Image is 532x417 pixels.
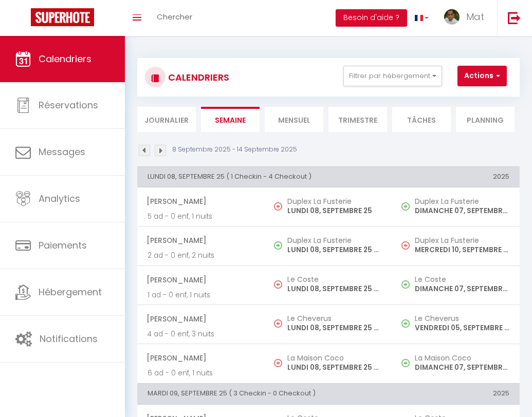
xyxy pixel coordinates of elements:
[401,202,410,211] img: NO IMAGE
[137,384,392,404] th: MARDI 09, SEPTEMBRE 25 ( 3 Checkin - 0 Checkout )
[39,145,85,158] span: Messages
[274,280,282,289] img: NO IMAGE
[415,283,509,294] p: DIMANCHE 07, SEPTEMBRE 25 - 19:00
[274,202,282,211] img: NO IMAGE
[148,329,254,339] p: 4 ad - 0 enf, 3 nuits
[287,244,382,255] p: LUNDI 08, SEPTEMBRE 25 - 17:00
[444,9,460,25] img: ...
[415,275,509,283] h5: Le Coste
[457,66,507,86] button: Actions
[287,197,382,205] h5: Duplex La Fusterie
[287,236,382,244] h5: Duplex La Fusterie
[39,52,91,65] span: Calendriers
[466,10,484,23] span: Mat
[31,8,94,26] img: Super Booking
[508,11,521,24] img: logout
[148,368,254,378] p: 6 ad - 0 enf, 1 nuits
[146,192,254,211] span: [PERSON_NAME]
[146,348,254,368] span: [PERSON_NAME]
[39,239,87,252] span: Paiements
[287,314,382,323] h5: Le Cheverus
[39,99,98,111] span: Réservations
[401,280,410,289] img: NO IMAGE
[166,66,229,89] h3: CALENDRIERS
[137,166,392,187] th: LUNDI 08, SEPTEMBRE 25 ( 1 Checkin - 4 Checkout )
[287,275,382,283] h5: Le Coste
[8,4,39,35] button: Ouvrir le widget de chat LiveChat
[157,11,192,22] span: Chercher
[415,244,509,255] p: MERCREDI 10, SEPTEMBRE 25 - 09:00
[392,166,520,187] th: 2025
[287,323,382,333] p: LUNDI 08, SEPTEMBRE 25 - 10:00
[415,314,509,323] h5: Le Cheverus
[274,359,282,367] img: NO IMAGE
[40,332,98,345] span: Notifications
[148,211,254,222] p: 5 ad - 0 enf, 1 nuits
[401,359,410,367] img: NO IMAGE
[415,362,509,373] p: DIMANCHE 07, SEPTEMBRE 25 - 17:00
[137,107,196,132] li: Journalier
[343,66,442,86] button: Filtrer par hébergement
[146,231,254,250] span: [PERSON_NAME]
[401,241,410,250] img: NO IMAGE
[415,236,509,244] h5: Duplex La Fusterie
[265,107,323,132] li: Mensuel
[392,384,520,404] th: 2025
[287,205,382,216] p: LUNDI 08, SEPTEMBRE 25
[201,107,260,132] li: Semaine
[39,286,102,298] span: Hébergement
[415,197,509,205] h5: Duplex La Fusterie
[148,250,254,261] p: 2 ad - 0 enf, 2 nuits
[146,309,254,329] span: [PERSON_NAME]
[287,362,382,373] p: LUNDI 08, SEPTEMBRE 25 - 10:00
[39,192,80,205] span: Analytics
[336,9,407,27] button: Besoin d'aide ?
[172,145,297,155] p: 8 Septembre 2025 - 14 Septembre 2025
[392,107,451,132] li: Tâches
[415,354,509,362] h5: La Maison Coco
[287,354,382,362] h5: La Maison Coco
[287,283,382,294] p: LUNDI 08, SEPTEMBRE 25 - 10:00
[274,319,282,328] img: NO IMAGE
[415,205,509,216] p: DIMANCHE 07, SEPTEMBRE 25
[148,290,254,300] p: 1 ad - 0 enf, 1 nuits
[456,107,515,132] li: Planning
[401,319,410,328] img: NO IMAGE
[328,107,387,132] li: Trimestre
[146,270,254,290] span: [PERSON_NAME]
[415,323,509,333] p: VENDREDI 05, SEPTEMBRE 25 - 17:00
